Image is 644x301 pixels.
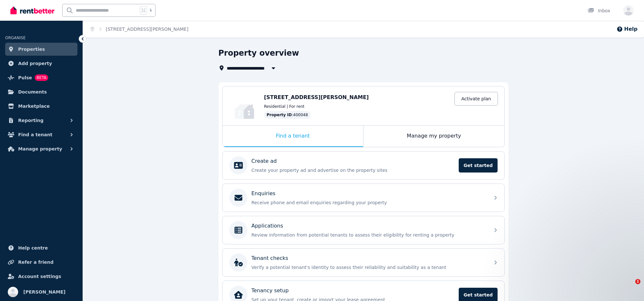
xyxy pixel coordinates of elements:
[18,45,45,53] span: Properties
[18,88,47,96] span: Documents
[5,43,77,56] a: Properties
[18,145,62,153] span: Manage property
[616,25,638,33] button: Help
[18,258,53,266] span: Refer a friend
[264,104,305,109] span: Residential | For rent
[5,270,77,283] a: Account settings
[35,74,48,81] span: BETA
[18,74,32,82] span: Pulse
[251,167,455,173] p: Create your property ad and advertise on the property sites
[251,199,486,206] p: Receive phone and email enquiries regarding your property
[588,7,610,14] div: Inbox
[223,126,363,147] div: Find a tenant
[459,158,498,173] span: Get started
[251,190,275,197] p: Enquiries
[83,21,196,38] nav: Breadcrumb
[18,60,52,67] span: Add property
[5,85,77,98] a: Documents
[251,264,486,271] p: Verify a potential tenant's identity to assess their reliability and suitability as a tenant
[5,128,77,141] button: Find a tenant
[251,232,486,238] p: Review information from potential tenants to assess their eligibility for renting a property
[223,249,504,276] a: Tenant checksVerify a potential tenant's identity to assess their reliability and suitability as ...
[363,126,504,147] div: Manage my property
[264,111,311,119] div: : 400048
[5,36,26,40] span: ORGANISE
[622,279,638,295] iframe: Intercom live chat
[18,102,50,110] span: Marketplace
[251,222,283,230] p: Applications
[18,131,52,139] span: Find a tenant
[23,288,65,296] span: [PERSON_NAME]
[10,6,54,15] img: RentBetter
[264,94,369,100] span: [STREET_ADDRESS][PERSON_NAME]
[251,157,277,165] p: Create ad
[251,254,288,262] p: Tenant checks
[635,279,640,284] span: 1
[18,117,43,124] span: Reporting
[18,244,48,252] span: Help centre
[18,273,61,280] span: Account settings
[454,92,498,106] a: Activate plan
[150,8,152,13] span: k
[267,112,292,117] span: Property ID
[5,241,77,254] a: Help centre
[223,151,504,179] a: Create adCreate your property ad and advertise on the property sitesGet started
[106,27,189,32] a: [STREET_ADDRESS][PERSON_NAME]
[223,184,504,212] a: EnquiriesReceive phone and email enquiries regarding your property
[5,256,77,269] a: Refer a friend
[218,48,299,58] h1: Property overview
[5,100,77,113] a: Marketplace
[251,287,289,295] p: Tenancy setup
[5,114,77,127] button: Reporting
[5,71,77,84] a: PulseBETA
[5,57,77,70] a: Add property
[223,216,504,244] a: ApplicationsReview information from potential tenants to assess their eligibility for renting a p...
[5,142,77,155] button: Manage property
